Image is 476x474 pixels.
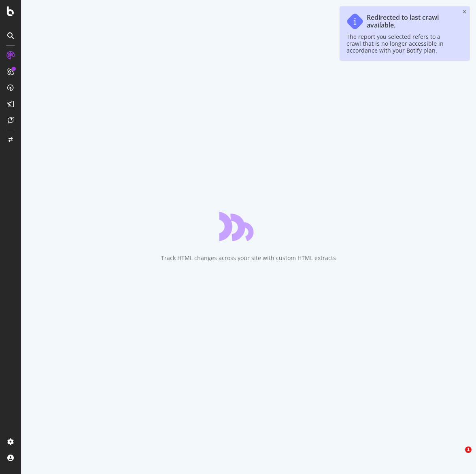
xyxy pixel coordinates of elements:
div: animation [219,212,278,241]
div: Redirected to last crawl available. [367,14,455,29]
div: The report you selected refers to a crawl that is no longer accessible in accordance with your Bo... [346,33,455,54]
span: 1 [465,446,472,453]
div: Track HTML changes across your site with custom HTML extracts [161,254,336,262]
iframe: Intercom live chat [448,446,468,466]
div: close toast [463,10,466,15]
